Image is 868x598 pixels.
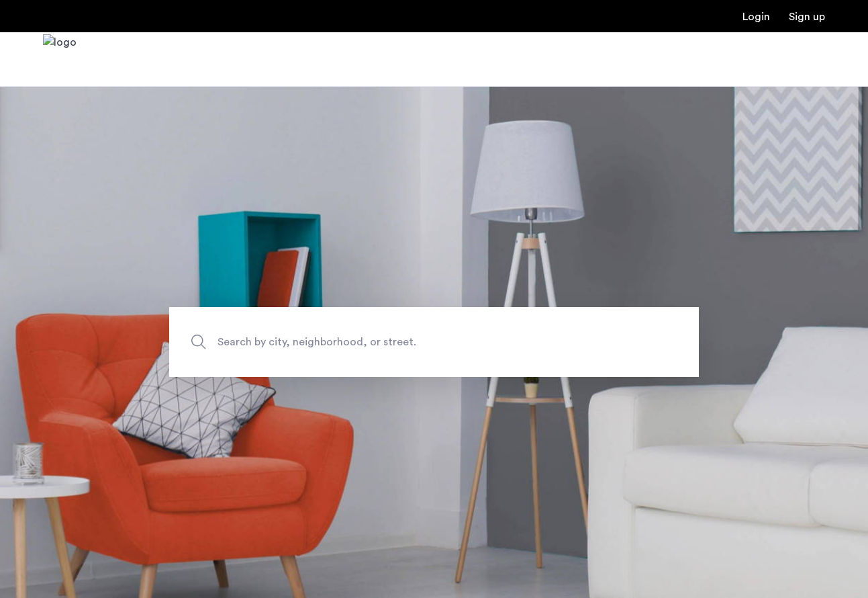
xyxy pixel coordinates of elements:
[169,307,699,377] input: Apartment Search
[789,11,825,22] a: Registration
[43,34,77,85] img: logo
[742,11,770,22] a: Login
[218,333,588,351] span: Search by city, neighborhood, or street.
[43,34,77,85] a: Cazamio Logo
